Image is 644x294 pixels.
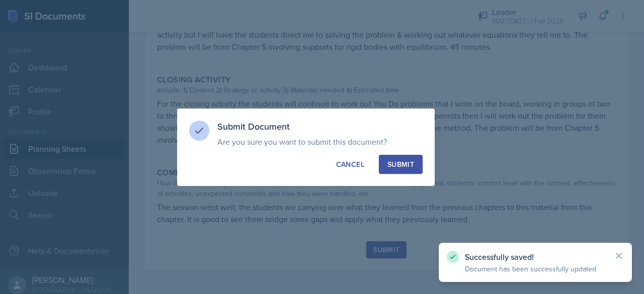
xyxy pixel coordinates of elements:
[379,155,423,174] button: Submit
[328,155,373,174] button: Cancel
[217,137,423,147] p: Are you sure you want to submit this document?
[465,252,606,262] p: Successfully saved!
[465,264,606,274] p: Document has been successfully updated
[217,121,423,133] h3: Submit Document
[387,159,414,169] div: Submit
[336,159,364,169] div: Cancel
